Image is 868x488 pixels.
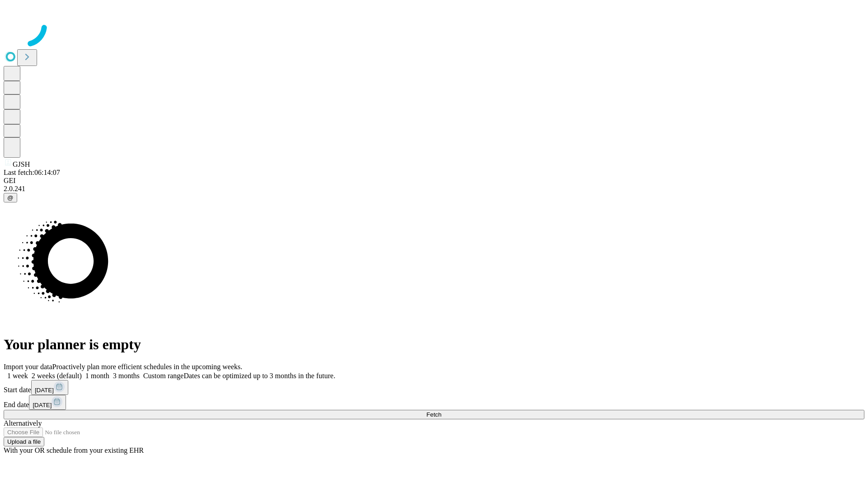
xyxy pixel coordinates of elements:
[35,387,54,394] span: [DATE]
[4,410,864,419] button: Fetch
[52,363,242,371] span: Proactively plan more efficient schedules in the upcoming weeks.
[13,160,30,168] span: GJSH
[113,372,140,380] span: 3 months
[4,419,42,427] span: Alternatively
[143,372,184,380] span: Custom range
[85,372,109,380] span: 1 month
[4,437,44,446] button: Upload a file
[4,363,52,371] span: Import your data
[4,169,60,176] span: Last fetch: 06:14:07
[4,336,864,353] h1: Your planner is empty
[4,193,17,202] button: @
[7,372,28,380] span: 1 week
[7,194,14,201] span: @
[29,395,66,410] button: [DATE]
[4,177,864,185] div: GEI
[426,411,441,418] span: Fetch
[4,185,864,193] div: 2.0.241
[4,446,144,454] span: With your OR schedule from your existing EHR
[32,372,82,380] span: 2 weeks (default)
[4,395,864,410] div: End date
[4,380,864,395] div: Start date
[31,380,68,395] button: [DATE]
[33,402,52,408] span: [DATE]
[184,372,335,380] span: Dates can be optimized up to 3 months in the future.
